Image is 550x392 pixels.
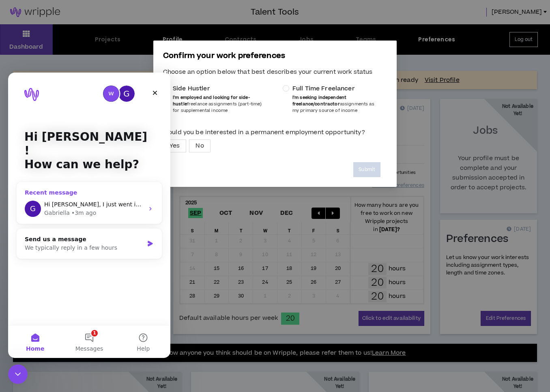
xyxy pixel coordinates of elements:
button: Submit [353,162,380,177]
button: Messages [54,253,108,285]
span: Full Time Freelancer [292,85,355,93]
p: How can we help? [16,85,146,99]
span: No [196,140,204,152]
span: Home [18,273,36,279]
div: Close [140,13,154,28]
span: assignments as my primary source of income [292,94,374,114]
label: Would you be interested in a permanent employment opportunity? [163,125,387,139]
span: Side Hustler [173,85,210,93]
div: We typically reply in a few hours [17,171,135,180]
button: Help [108,253,162,285]
div: Profile image for GabriellaHi [PERSON_NAME], I just went in to check your status and it looks lik... [9,121,154,151]
div: Gabriella [36,136,62,145]
div: • 3m ago [63,136,88,145]
div: Profile image for Gabriella [17,128,33,144]
span: freelance assignments (part-time) for supplemental income [173,94,262,114]
b: I'm seeking independent freelance/contractor [292,94,346,107]
b: I'm employed and looking for side-hustle [173,94,250,107]
span: Messages [67,273,95,279]
p: Confirm your work preferences [163,50,387,62]
span: Help [129,273,142,279]
iframe: Intercom live chat [8,73,170,358]
label: Choose an option below that best describes your current work status [163,65,387,79]
span: Yes [170,140,180,152]
div: Recent message [17,116,146,124]
div: Send us a message [17,163,135,171]
div: Send us a messageWe typically reply in a few hours [8,156,154,186]
div: Recent messageProfile image for GabriellaHi [PERSON_NAME], I just went in to check your status an... [8,109,154,152]
iframe: Intercom live chat [8,364,28,384]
